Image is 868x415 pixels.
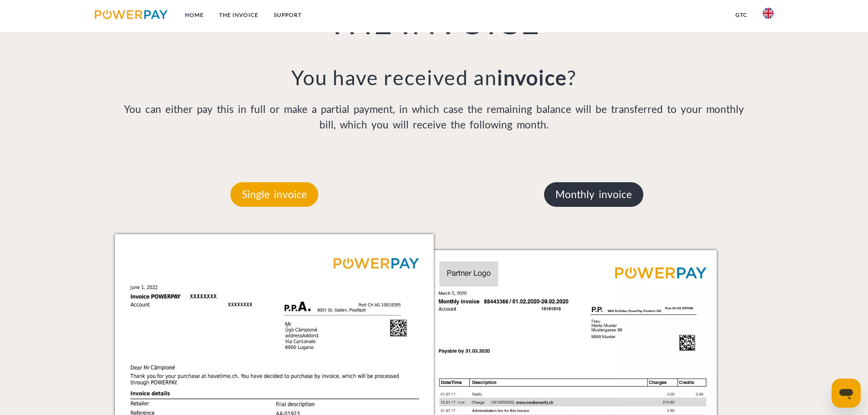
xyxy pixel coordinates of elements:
iframe: Button to launch messaging window [832,379,861,408]
h3: You have received an ? [115,65,754,90]
a: GTC [728,7,755,23]
a: Support [266,7,309,23]
b: invoice [497,65,567,90]
p: Monthly invoice [544,182,643,207]
img: en [763,8,774,19]
a: Home [177,7,211,23]
a: THE INVOICE [211,7,266,23]
img: logo-powerpay.svg [95,10,168,19]
p: You can either pay this in full or make a partial payment, in which case the remaining balance wi... [115,102,754,133]
p: Single invoice [231,182,318,207]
